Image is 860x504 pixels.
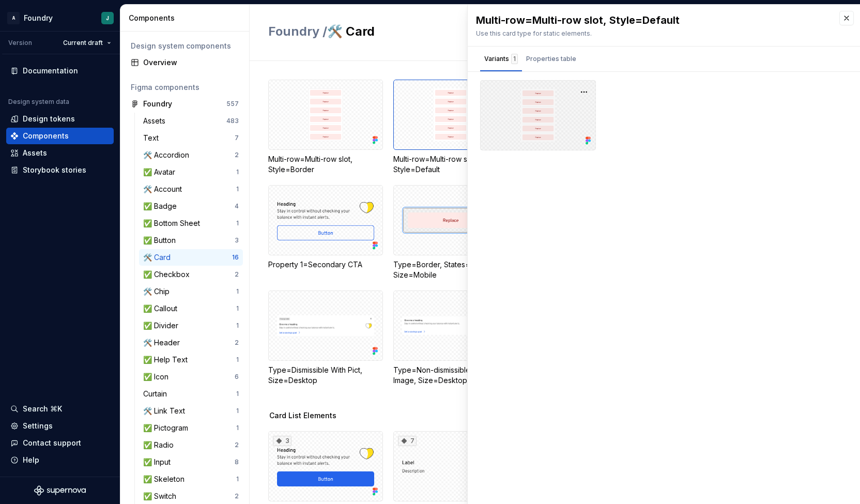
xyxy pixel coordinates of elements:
a: ✅ Avatar1 [139,164,243,180]
div: ✅ Switch [143,491,180,501]
div: 3 [235,236,239,245]
a: 🛠️ Card16 [139,249,243,266]
div: 1 [236,304,239,313]
div: Use this card type for static elements. [476,29,829,38]
a: ✅ Skeleton1 [139,471,243,487]
div: Components [129,13,245,23]
a: 🛠️ Link Text1 [139,403,243,419]
div: Foundry [24,13,53,23]
a: 🛠️ Header2 [139,334,243,351]
a: ✅ Badge4 [139,198,243,215]
div: 7 [398,436,417,446]
svg: Supernova Logo [34,485,86,496]
div: 483 [226,117,239,125]
div: Search ⌘K [23,404,62,414]
div: ✅ Divider [143,320,182,331]
div: Design system components [131,41,239,51]
div: 🛠️ Chip [143,286,174,297]
div: Type=Border, States=Focused, Size=Mobile [393,259,508,280]
a: Foundry557 [127,96,243,112]
div: Components [23,131,69,141]
div: 1 [236,356,239,364]
div: Multi-row=Multi-row slot, Style=Default [476,13,829,27]
div: Text [143,133,163,143]
div: 1 [236,168,239,176]
div: Property 1=Secondary CTA [268,259,383,270]
div: A [7,12,20,24]
div: ✅ Radio [143,440,178,450]
div: 2 [235,151,239,159]
div: Multi-row=Multi-row slot, Style=Border [268,154,383,175]
button: Current draft [58,36,116,50]
div: 1 [236,185,239,193]
div: Design system data [8,98,69,106]
a: Documentation [6,63,114,79]
div: ✅ Skeleton [143,474,189,484]
div: ✅ Pictogram [143,423,192,433]
div: 🛠️ Accordion [143,150,193,160]
div: ✅ Input [143,457,175,467]
div: 8 [235,458,239,466]
div: Figma components [131,82,239,93]
a: ✅ Callout1 [139,300,243,317]
div: 🛠️ Link Text [143,406,189,416]
div: 2 [235,441,239,449]
h2: 🛠️ Card [268,23,695,40]
div: 1 [236,424,239,432]
button: Contact support [6,435,114,451]
div: Overview [143,57,239,68]
a: Curtain1 [139,386,243,402]
a: ✅ Divider1 [139,317,243,334]
a: 🛠️ Account1 [139,181,243,197]
div: Type=Dismissible With Pict, Size=Desktop [268,291,383,386]
div: ✅ Callout [143,303,181,314]
div: Type=Non-dismissible With Image, Size=Desktop [393,365,508,386]
div: 16 [232,253,239,262]
div: Multi-row=Multi-row slot, Style=Default [393,154,508,175]
div: Curtain [143,389,171,399]
a: ✅ Checkbox2 [139,266,243,283]
div: Property 1=Secondary CTA [268,185,383,280]
a: ✅ Help Text1 [139,352,243,368]
span: Card List Elements [269,410,336,421]
div: Design tokens [23,114,75,124]
a: 🛠️ Accordion2 [139,147,243,163]
a: ✅ Button3 [139,232,243,249]
a: ✅ Bottom Sheet1 [139,215,243,232]
a: Components [6,128,114,144]
div: ✅ Bottom Sheet [143,218,204,228]
div: 1 [236,287,239,296]
div: 2 [235,270,239,279]
div: Help [23,455,39,465]
a: ✅ Radio2 [139,437,243,453]
div: Assets [143,116,170,126]
div: ✅ Avatar [143,167,179,177]
a: Assets483 [139,113,243,129]
div: Contact support [23,438,81,448]
div: 7 [235,134,239,142]
div: ✅ Checkbox [143,269,194,280]
div: Type=Border, States=Focused, Size=Mobile [393,185,508,280]
div: 557 [226,100,239,108]
a: Settings [6,418,114,434]
div: Multi-row=Multi-row slot, Style=Border [268,80,383,175]
span: Foundry / [268,24,327,39]
div: Type=Non-dismissible With Image, Size=Desktop [393,291,508,386]
div: 1 [236,475,239,483]
button: Help [6,452,114,468]
div: 6 [235,373,239,381]
a: Design tokens [6,111,114,127]
div: ✅ Badge [143,201,181,211]
div: 🛠️ Card [143,252,175,263]
div: 2 [235,492,239,500]
div: 1 [236,390,239,398]
a: ✅ Input8 [139,454,243,470]
div: ✅ Icon [143,372,173,382]
div: ✅ Help Text [143,355,192,365]
div: Storybook stories [23,165,86,175]
div: Documentation [23,66,78,76]
div: 1 [236,219,239,227]
div: 🛠️ Header [143,338,184,348]
a: 🛠️ Chip1 [139,283,243,300]
div: Variants [484,54,518,64]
